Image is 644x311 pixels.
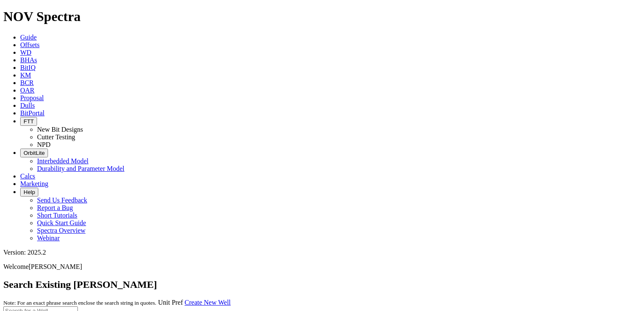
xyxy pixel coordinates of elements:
h2: Search Existing [PERSON_NAME] [3,279,641,290]
a: New Bit Designs [37,126,83,133]
a: WD [20,49,32,56]
a: Interbedded Model [37,157,88,165]
span: FTT [24,118,34,125]
a: Cutter Testing [37,133,75,141]
a: Send Us Feedback [37,197,87,204]
a: Proposal [20,94,44,101]
a: Dulls [20,102,35,109]
a: BHAs [20,56,37,64]
span: OrbitLite [24,150,45,156]
span: Help [24,189,35,195]
button: OrbitLite [20,149,48,157]
a: KM [20,72,31,79]
p: Welcome [3,263,641,271]
button: Help [20,188,38,197]
a: BitPortal [20,109,45,117]
a: OAR [20,87,35,94]
a: Spectra Overview [37,227,85,234]
a: BCR [20,79,34,86]
a: Report a Bug [37,204,73,211]
a: Quick Start Guide [37,219,86,226]
h1: NOV Spectra [3,9,641,24]
small: Note: For an exact phrase search enclose the search string in quotes. [3,300,156,306]
a: Create New Well [185,299,231,306]
button: FTT [20,117,37,126]
a: Calcs [20,173,35,180]
a: Guide [20,34,37,41]
div: Version: 2025.2 [3,249,641,256]
a: Offsets [20,41,40,48]
a: Marketing [20,180,48,187]
a: Short Tutorials [37,212,77,219]
a: Unit Pref [158,299,183,306]
a: Durability and Parameter Model [37,165,125,172]
span: [PERSON_NAME] [29,263,82,270]
a: BitIQ [20,64,35,71]
a: Webinar [37,234,60,242]
a: NPD [37,141,51,148]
